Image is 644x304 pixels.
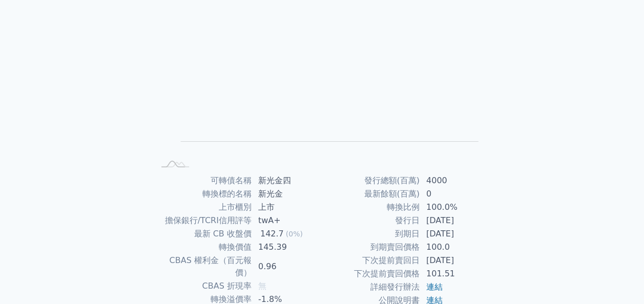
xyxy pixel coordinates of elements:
[322,227,420,241] td: 到期日
[322,214,420,227] td: 發行日
[171,34,479,157] g: Chart
[420,227,490,241] td: [DATE]
[154,254,252,279] td: CBAS 權利金（百元報價）
[154,214,252,227] td: 擔保銀行/TCRI信用評等
[322,267,420,280] td: 下次提前賣回價格
[322,254,420,267] td: 下次提前賣回日
[252,241,322,254] td: 145.39
[322,174,420,187] td: 發行總額(百萬)
[286,230,303,238] span: (0%)
[258,281,266,291] span: 無
[322,241,420,254] td: 到期賣回價格
[154,279,252,293] td: CBAS 折現率
[420,214,490,227] td: [DATE]
[154,241,252,254] td: 轉換價值
[252,254,322,279] td: 0.96
[322,280,420,294] td: 詳細發行辦法
[252,174,322,187] td: 新光金四
[420,187,490,201] td: 0
[322,201,420,214] td: 轉換比例
[426,282,443,292] a: 連結
[420,174,490,187] td: 4000
[322,187,420,201] td: 最新餘額(百萬)
[252,201,322,214] td: 上市
[154,227,252,241] td: 最新 CB 收盤價
[154,187,252,201] td: 轉換標的名稱
[420,254,490,267] td: [DATE]
[252,214,322,227] td: twA+
[420,201,490,214] td: 100.0%
[252,187,322,201] td: 新光金
[154,174,252,187] td: 可轉債名稱
[154,201,252,214] td: 上市櫃別
[258,228,286,240] div: 142.7
[420,267,490,280] td: 101.51
[420,241,490,254] td: 100.0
